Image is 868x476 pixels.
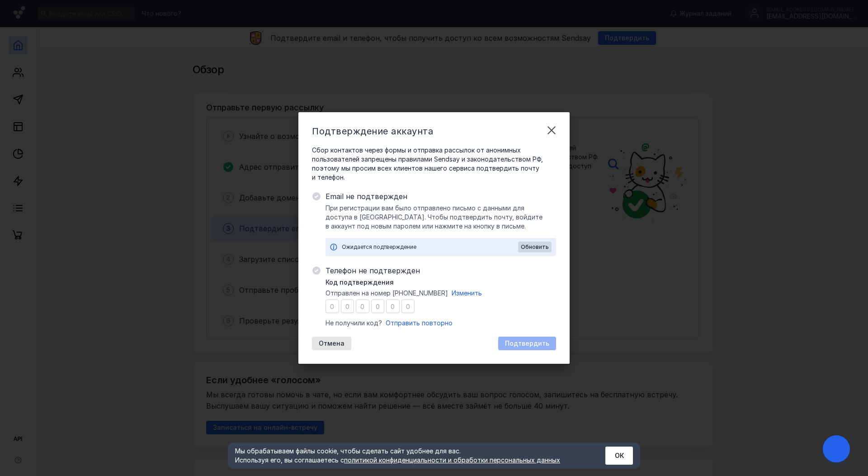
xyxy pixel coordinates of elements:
[325,289,448,298] span: Отправлен на номер [PHONE_NUMBER]
[342,243,518,252] div: Ожидается подтверждение
[605,447,633,465] button: ОК
[386,319,453,327] span: Отправить повторно
[341,300,354,313] input: 0
[325,300,339,313] input: 0
[452,289,482,298] button: Изменить
[325,265,556,276] span: Телефон не подтвержден
[521,244,549,250] span: Обновить
[319,340,344,347] span: Отмена
[325,278,394,287] span: Код подтверждения
[312,146,556,182] span: Сбор контактов через формы и отправка рассылок от анонимных пользователей запрещены правилами Sen...
[518,242,552,252] button: Обновить
[325,319,382,328] span: Не получили код?
[325,191,556,202] span: Email не подтвержден
[452,289,482,297] span: Изменить
[325,204,556,231] span: При регистрации вам было отправлено письмо с данными для доступа в [GEOGRAPHIC_DATA]. Чтобы подтв...
[356,300,369,313] input: 0
[344,456,560,464] a: политикой конфиденциальности и обработки персональных данных
[235,447,583,465] div: Мы обрабатываем файлы cookie, чтобы сделать сайт удобнее для вас. Используя его, вы соглашаетесь c
[401,300,415,313] input: 0
[386,319,453,328] button: Отправить повторно
[371,300,385,313] input: 0
[312,126,433,137] span: Подтверждение аккаунта
[312,337,351,350] button: Отмена
[386,300,400,313] input: 0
